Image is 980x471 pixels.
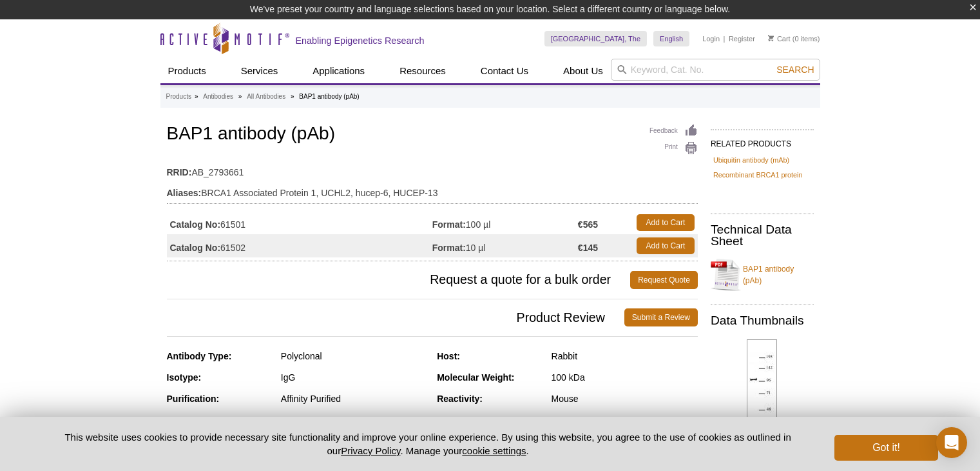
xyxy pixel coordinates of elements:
[630,271,698,289] a: Request Quote
[462,445,526,456] button: cookie settings
[432,219,466,230] strong: Format:
[776,65,814,75] span: Search
[432,242,466,254] strong: Format:
[653,31,689,46] a: English
[170,242,221,254] strong: Catalog No:
[195,93,198,100] li: »
[637,237,695,254] a: Add to Cart
[170,219,221,230] strong: Catalog No:
[624,308,698,326] a: Submit a Review
[768,34,791,43] a: Cart
[299,93,359,100] li: BAP1 antibody (pAb)
[473,59,536,83] a: Contact Us
[167,211,432,234] td: 61501
[166,91,191,103] a: Products
[711,315,814,326] h2: Data Thumbnails
[437,394,483,404] strong: Reactivity:
[713,154,789,166] a: Ubiquitin antibody (mAb)
[167,308,624,326] span: Product Review
[702,34,720,43] a: Login
[713,169,803,181] a: Recombinant BRCA1 protein
[167,187,202,199] strong: Aliases:
[167,351,232,361] strong: Antibody Type:
[747,339,777,440] img: BAP1 antibody (pAb) tested by Western blot.
[432,234,578,257] td: 10 µl
[167,372,202,383] strong: Isotype:
[167,394,220,404] strong: Purification:
[167,124,698,146] h1: BAP1 antibody (pAb)
[167,234,432,257] td: 61502
[544,31,647,46] a: [GEOGRAPHIC_DATA], The
[305,59,372,83] a: Applications
[578,219,598,230] strong: €565
[392,59,454,83] a: Resources
[768,35,774,41] img: Your Cart
[341,445,400,456] a: Privacy Policy
[552,393,698,405] div: Mouse
[711,256,814,294] a: BAP1 antibody (pAb)
[281,372,427,383] div: IgG
[936,427,967,458] div: Open Intercom Messenger
[43,430,814,457] p: This website uses cookies to provide necessary site functionality and improve your online experie...
[247,91,285,103] a: All Antibodies
[233,59,286,83] a: Services
[437,351,460,361] strong: Host:
[649,141,698,155] a: Print
[238,93,242,100] li: »
[724,31,725,46] li: |
[291,93,294,100] li: »
[711,129,814,152] h2: RELATED PRODUCTS
[578,242,598,254] strong: €145
[611,59,820,81] input: Keyword, Cat. No.
[160,59,214,83] a: Products
[167,179,698,200] td: BRCA1 Associated Protein 1, UCHL2, hucep-6, HUCEP-13
[711,224,814,247] h2: Technical Data Sheet
[167,159,698,179] td: AB_2793661
[437,372,514,383] strong: Molecular Weight:
[552,350,698,362] div: Rabbit
[552,372,698,383] div: 100 kDa
[167,166,192,178] strong: RRID:
[555,59,611,83] a: About Us
[432,211,578,234] td: 100 µl
[637,214,695,231] a: Add to Cart
[729,34,755,43] a: Register
[281,393,427,405] div: Affinity Purified
[773,64,818,75] button: Search
[649,124,698,138] a: Feedback
[167,271,631,289] span: Request a quote for a bulk order
[281,350,427,362] div: Polyclonal
[834,435,937,461] button: Got it!
[203,91,233,103] a: Antibodies
[768,31,820,46] li: (0 items)
[296,35,425,46] h2: Enabling Epigenetics Research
